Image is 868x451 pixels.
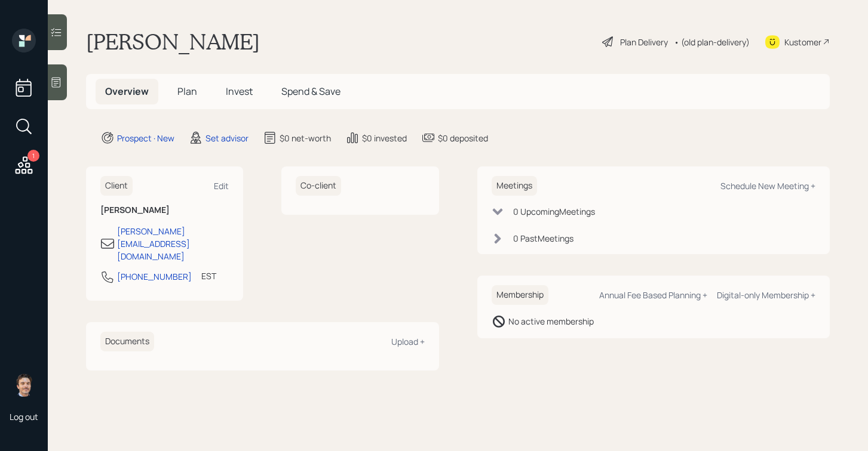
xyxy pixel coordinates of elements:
[513,205,595,218] div: 0 Upcoming Meeting s
[599,289,707,301] div: Annual Fee Based Planning +
[27,150,39,162] div: 1
[720,180,815,191] div: Schedule New Meeting +
[117,225,229,262] div: [PERSON_NAME][EMAIL_ADDRESS][DOMAIN_NAME]
[214,180,229,191] div: Edit
[206,132,249,144] div: Set advisor
[674,36,750,48] div: • (old plan-delivery)
[513,232,573,245] div: 0 Past Meeting s
[226,85,253,98] span: Invest
[281,85,341,98] span: Spend & Save
[620,36,668,48] div: Plan Delivery
[280,132,331,144] div: $0 net-worth
[492,176,537,196] h6: Meetings
[100,332,154,351] h6: Documents
[391,336,425,347] div: Upload +
[117,132,174,144] div: Prospect · New
[177,85,197,98] span: Plan
[438,132,488,144] div: $0 deposited
[784,36,821,48] div: Kustomer
[100,176,133,196] h6: Client
[10,411,38,422] div: Log out
[201,270,216,282] div: EST
[362,132,407,144] div: $0 invested
[86,29,260,55] h1: [PERSON_NAME]
[12,373,36,397] img: robby-grisanti-headshot.png
[100,205,229,215] h6: [PERSON_NAME]
[508,315,594,328] div: No active membership
[105,85,149,98] span: Overview
[717,289,815,301] div: Digital-only Membership +
[296,176,341,196] h6: Co-client
[117,270,192,283] div: [PHONE_NUMBER]
[492,285,548,305] h6: Membership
